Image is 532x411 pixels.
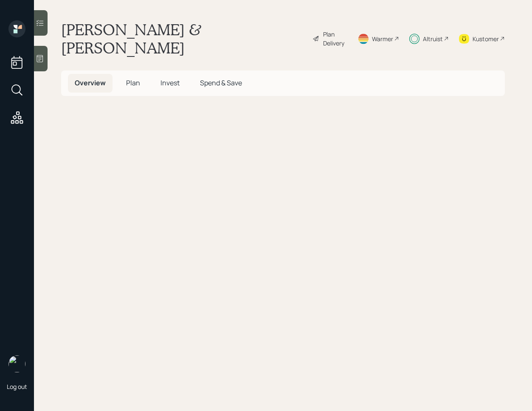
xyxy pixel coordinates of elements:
span: Spend & Save [200,78,242,87]
img: retirable_logo.png [8,355,25,372]
div: Log out [7,383,27,391]
span: Overview [75,78,106,87]
div: Kustomer [473,34,499,43]
span: Invest [160,78,180,87]
h1: [PERSON_NAME] & [PERSON_NAME] [61,20,306,57]
div: Plan Delivery [323,30,347,48]
div: Warmer [372,34,393,43]
span: Plan [126,78,140,87]
div: Altruist [423,34,443,43]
